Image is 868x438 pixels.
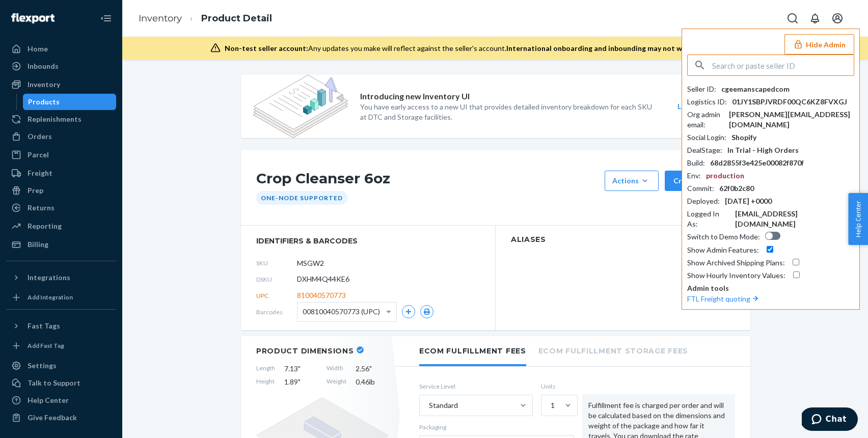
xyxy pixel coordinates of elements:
[687,132,726,143] div: Social Login :
[802,407,858,433] iframe: Opens a widget where you can chat to one of our agents
[6,58,116,74] a: Inbounds
[96,8,116,29] button: Close Navigation
[6,200,116,216] a: Returns
[725,196,772,206] div: [DATE] +0000
[284,364,317,374] span: 7.13
[139,13,182,24] a: Inventory
[28,150,49,160] div: Parcel
[805,8,825,29] button: Open notifications
[848,193,868,245] button: Help Center
[225,43,770,53] div: Any updates you make will reflect against the seller's account.
[28,239,48,250] div: Billing
[256,191,347,205] div: One-Node Supported
[256,259,297,267] span: SKU
[28,168,52,178] div: Freight
[130,4,280,34] ol: breadcrumbs
[541,382,574,391] label: Units
[687,209,730,229] div: Logged In As :
[721,84,790,94] div: cgeemanscapedcom
[28,185,43,196] div: Prep
[687,158,705,168] div: Build :
[706,171,744,181] div: production
[253,75,348,138] img: new-reports-banner-icon.82668bd98b6a51aee86340f2a7b77ae3.png
[356,364,389,374] span: 2.56
[671,100,722,113] button: Learn more
[687,145,722,155] div: DealStage :
[28,413,77,423] div: Give Feedback
[6,128,116,145] a: Orders
[732,97,847,107] div: 01JY1SBPJVRDF00QC6KZ8FVXGJ
[729,109,854,130] div: [PERSON_NAME][EMAIL_ADDRESS][DOMAIN_NAME]
[428,400,429,410] input: Standard
[6,338,116,353] a: Add Fast Tag
[687,232,760,242] div: Switch to Demo Mode :
[612,176,651,186] div: Actions
[298,364,301,373] span: "
[727,145,799,155] div: In Trial - High Orders
[687,245,759,255] div: Show Admin Features :
[327,364,346,374] span: Width
[28,79,60,90] div: Inventory
[419,423,574,431] p: Packaging
[687,270,785,281] div: Show Hourly Inventory Values :
[225,44,308,52] span: Non-test seller account:
[23,94,117,110] a: Products
[6,147,116,163] a: Parcel
[28,361,57,371] div: Settings
[256,308,297,316] span: Barcodes
[6,358,116,374] a: Settings
[419,336,526,366] li: Ecom Fulfillment Fees
[827,8,848,29] button: Open account menu
[28,131,52,142] div: Orders
[11,13,55,23] img: Flexport logo
[327,377,346,387] span: Weight
[687,283,854,293] p: Admin tools
[28,293,73,302] div: Add Integration
[201,13,272,24] a: Product Detail
[687,109,724,130] div: Org admin email :
[551,400,555,410] div: 1
[782,8,803,29] button: Open Search Box
[256,364,275,374] span: Length
[28,321,60,331] div: Fast Tags
[6,392,116,408] a: Help Center
[256,275,297,284] span: DSKU
[687,294,761,303] a: FTL Freight quoting
[511,236,735,243] h2: Aliases
[6,375,116,391] button: Talk to Support
[506,44,770,52] span: International onboarding and inbounding may not work during impersonation.
[784,34,854,54] button: Hide Admin
[550,400,551,410] input: 1
[6,111,116,127] a: Replenishments
[28,221,62,231] div: Reporting
[710,158,804,168] div: 68d2855f3e425e00082f870f
[6,409,116,426] button: Give Feedback
[6,218,116,234] a: Reporting
[687,196,720,206] div: Deployed :
[28,114,82,124] div: Replenishments
[665,171,735,191] button: Create inbound
[28,272,70,283] div: Integrations
[284,377,317,387] span: 1.89
[28,97,60,107] div: Products
[735,209,854,229] div: [EMAIL_ADDRESS][DOMAIN_NAME]
[419,382,533,391] label: Service Level
[687,183,714,194] div: Commit :
[256,171,600,191] h1: Crop Cleanser 6oz
[28,378,80,388] div: Talk to Support
[687,171,701,181] div: Env :
[298,377,301,386] span: "
[303,303,380,320] span: 00810040570773 (UPC)
[360,91,470,102] p: Introducing new Inventory UI
[256,236,480,246] span: identifiers & barcodes
[256,346,354,355] h2: Product Dimensions
[605,171,659,191] button: Actions
[6,76,116,93] a: Inventory
[429,400,458,410] div: Standard
[712,55,854,75] input: Search or paste seller ID
[369,364,372,373] span: "
[356,377,389,387] span: 0.46 lb
[28,395,69,405] div: Help Center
